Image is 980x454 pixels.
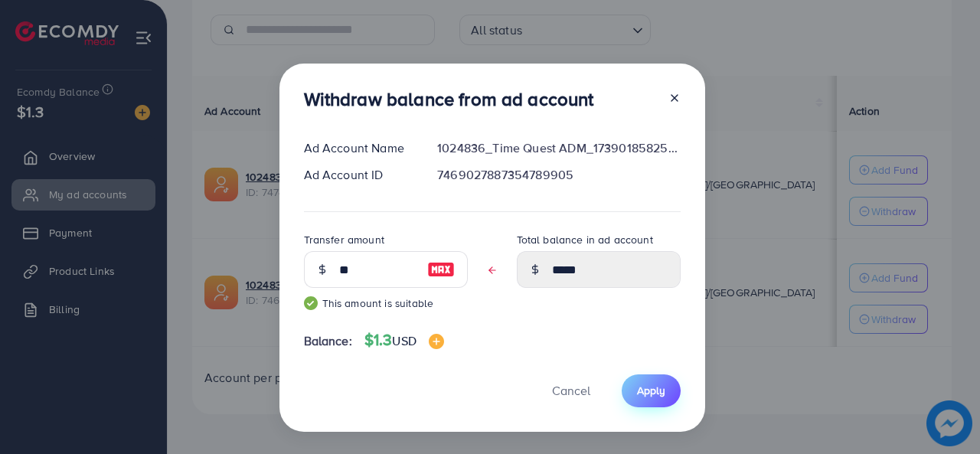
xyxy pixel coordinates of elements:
[304,88,594,110] h3: Withdraw balance from ad account
[517,232,653,247] label: Total balance in ad account
[292,166,426,184] div: Ad Account ID
[425,139,692,157] div: 1024836_Time Quest ADM_1739018582569
[392,332,416,349] span: USD
[425,166,692,184] div: 7469027887354789905
[304,332,352,350] span: Balance:
[304,296,318,310] img: guide
[622,374,681,407] button: Apply
[552,382,590,399] span: Cancel
[304,232,384,247] label: Transfer amount
[427,260,455,279] img: image
[364,331,444,350] h4: $1.3
[429,334,444,349] img: image
[304,296,468,311] small: This amount is suitable
[533,374,609,407] button: Cancel
[292,139,426,157] div: Ad Account Name
[637,383,665,398] span: Apply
